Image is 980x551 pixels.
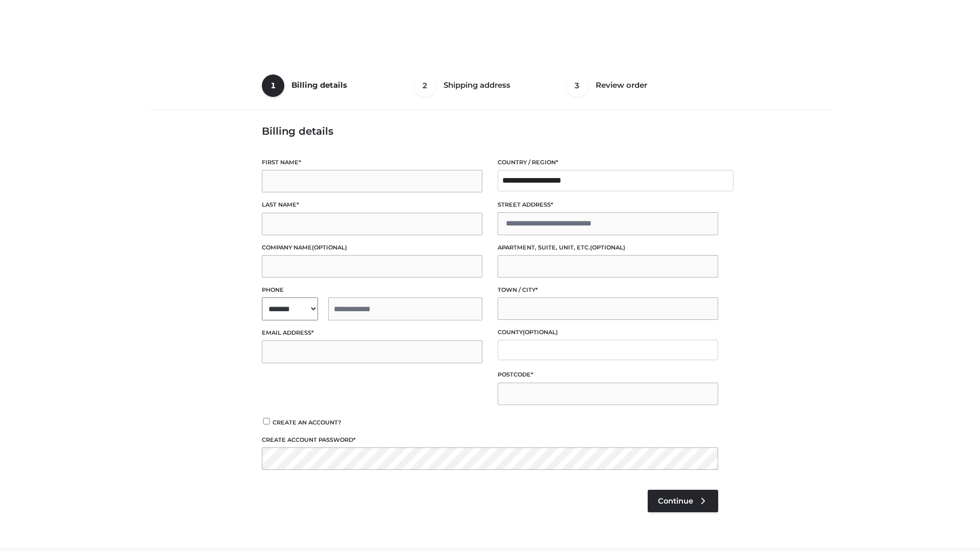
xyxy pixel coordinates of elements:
input: Create an account? [262,418,271,424]
label: First name [262,158,482,167]
span: Shipping address [444,80,510,90]
label: Country / Region [498,158,718,167]
h3: Billing details [262,125,718,137]
span: Billing details [291,80,347,90]
span: Create an account? [273,419,341,426]
label: Apartment, suite, unit, etc. [498,243,718,253]
label: Postcode [498,370,718,380]
label: County [498,328,718,337]
span: 3 [566,74,589,97]
label: Last name [262,200,482,210]
span: 1 [262,74,284,97]
span: (optional) [312,244,347,251]
label: Phone [262,285,482,295]
span: 2 [414,74,436,97]
span: Review order [596,80,647,90]
span: (optional) [590,244,625,251]
span: Continue [658,496,693,506]
label: Create account password [262,435,718,445]
label: Company name [262,243,482,253]
span: (optional) [523,329,558,336]
label: Town / City [498,285,718,295]
label: Email address [262,328,482,338]
label: Street address [498,200,718,210]
a: Continue [648,490,718,512]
